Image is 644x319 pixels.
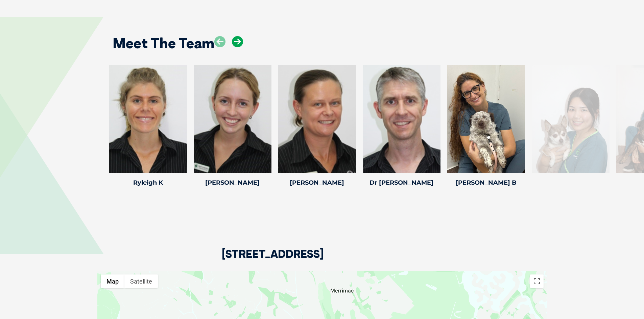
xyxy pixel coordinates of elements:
[113,36,214,50] h2: Meet The Team
[447,180,525,186] h4: [PERSON_NAME] B
[278,180,356,186] h4: [PERSON_NAME]
[222,248,324,271] h2: [STREET_ADDRESS]
[194,180,271,186] h4: [PERSON_NAME]
[109,180,187,186] h4: Ryleigh K
[101,274,124,288] button: Show street map
[363,180,440,186] h4: Dr [PERSON_NAME]
[124,274,158,288] button: Show satellite imagery
[530,274,544,288] button: Toggle fullscreen view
